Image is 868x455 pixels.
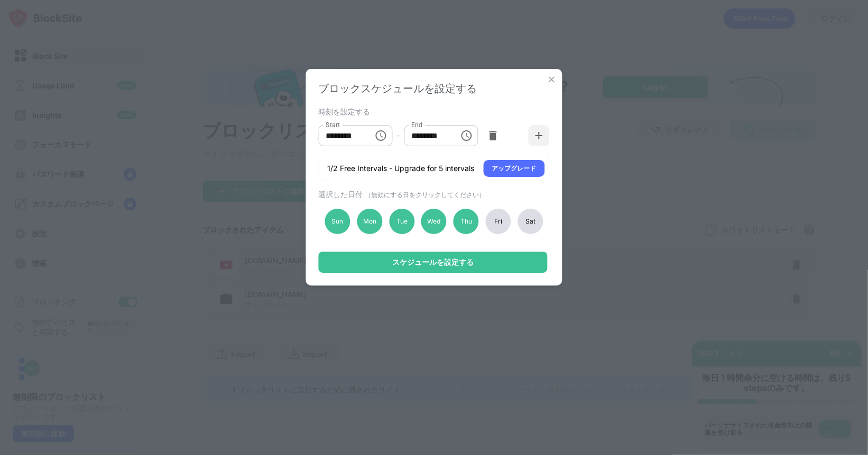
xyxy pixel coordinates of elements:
div: Tue [389,209,414,234]
img: x-button.svg [547,74,557,85]
div: ブロックスケジュールを設定する [319,82,550,96]
button: Choose time, selected time is 9:00 AM [370,125,391,146]
label: End [411,120,422,129]
button: Choose time, selected time is 8:45 PM [456,125,477,146]
div: Mon [357,209,382,234]
div: スケジュールを設定する [392,258,474,266]
div: 選択した日付 [319,190,547,200]
div: Sat [518,209,543,234]
div: アップグレード [492,163,537,174]
div: 時刻を設定する [319,107,547,115]
div: Thu [454,209,479,234]
div: 1/2 Free Intervals - Upgrade for 5 intervals [328,163,475,174]
label: Start [326,120,340,129]
div: - [396,130,400,141]
span: （無効にする日をクリックしてください） [365,191,486,199]
div: Sun [325,209,350,234]
div: Wed [421,209,447,234]
div: Fri [486,209,511,234]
